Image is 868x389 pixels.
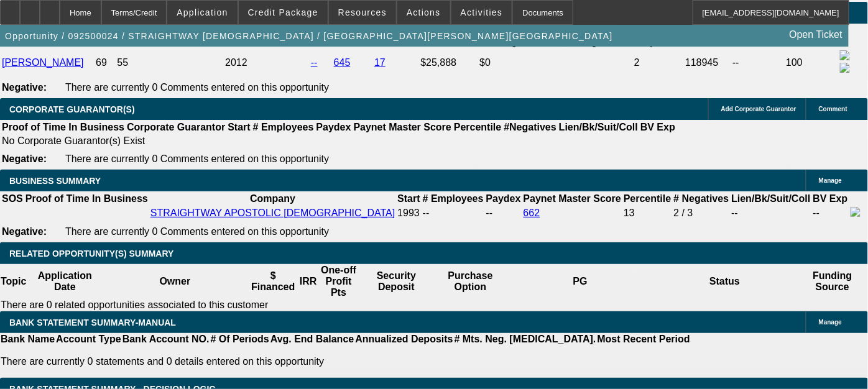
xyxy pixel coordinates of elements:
[1,121,125,134] th: Proof of Time In Business
[819,319,842,326] span: Manage
[103,264,247,299] th: Owner
[454,333,597,346] th: # Mts. Neg. [MEDICAL_DATA].
[65,82,329,93] span: There are currently 0 Comments entered on this opportunity
[250,193,295,204] b: Company
[225,57,247,68] span: 2012
[5,31,613,41] span: Opportunity / 092500024 / STRAIGHTWAY [DEMOGRAPHIC_DATA] / [GEOGRAPHIC_DATA][PERSON_NAME][GEOGRAP...
[177,7,228,17] span: Application
[504,122,557,132] b: #Negatives
[55,333,122,346] th: Account Type
[27,264,103,299] th: Application Date
[423,208,430,218] span: --
[329,1,396,24] button: Resources
[1,356,690,367] p: There are currently 0 statements and 0 details entered on this opportunity
[253,122,314,132] b: # Employees
[433,264,508,299] th: Purchase Option
[9,104,135,114] span: CORPORATE GUARANTOR(S)
[640,122,675,132] b: BV Exp
[624,208,671,219] div: 13
[2,226,47,237] b: Negative:
[316,122,351,132] b: Paydex
[597,333,691,346] th: Most Recent Period
[239,1,328,24] button: Credit Package
[819,106,847,112] span: Comment
[2,153,47,164] b: Negative:
[9,249,173,259] span: RELATED OPPORTUNITY(S) SUMMARY
[397,1,450,24] button: Actions
[228,122,250,132] b: Start
[247,264,299,299] th: $ Financed
[338,7,387,17] span: Resources
[524,193,621,204] b: Paynet Master Score
[479,50,632,76] td: $0
[25,193,149,205] th: Proof of Time In Business
[150,208,395,218] a: STRAIGHTWAY APOSTOLIC [DEMOGRAPHIC_DATA]
[508,264,653,299] th: PG
[420,50,478,76] td: $25,888
[486,193,521,204] b: Paydex
[397,193,420,204] b: Start
[354,333,453,346] th: Annualized Deposits
[451,1,512,24] button: Activities
[210,333,270,346] th: # Of Periods
[65,226,329,237] span: There are currently 0 Comments entered on this opportunity
[397,206,420,220] td: 1993
[360,264,433,299] th: Security Deposit
[840,50,850,60] img: facebook-icon.png
[454,122,501,132] b: Percentile
[9,318,176,327] span: BANK STATEMENT SUMMARY-MANUAL
[732,50,784,76] td: --
[2,82,47,93] b: Negative:
[731,206,811,220] td: --
[624,193,671,204] b: Percentile
[486,206,522,220] td: --
[318,264,360,299] th: One-off Profit Pts
[167,1,237,24] button: Application
[732,193,811,204] b: Lien/Bk/Suit/Coll
[65,153,329,164] span: There are currently 0 Comments entered on this opportunity
[334,57,351,68] a: 645
[674,193,729,204] b: # Negatives
[634,50,683,76] td: 2
[524,208,540,218] a: 662
[1,193,24,205] th: SOS
[851,207,861,217] img: facebook-icon.png
[674,208,729,219] div: 2 / 3
[653,264,798,299] th: Status
[299,264,318,299] th: IRR
[461,7,503,17] span: Activities
[354,122,451,132] b: Paynet Master Score
[559,122,638,132] b: Lien/Bk/Suit/Coll
[122,333,210,346] th: Bank Account NO.
[270,333,355,346] th: Avg. End Balance
[407,7,441,17] span: Actions
[423,193,484,204] b: # Employees
[116,50,223,76] td: 55
[840,63,850,73] img: linkedin-icon.png
[813,193,848,204] b: BV Exp
[2,57,84,68] a: [PERSON_NAME]
[248,7,318,17] span: Credit Package
[819,177,842,184] span: Manage
[721,106,796,112] span: Add Corporate Guarantor
[785,24,847,45] a: Open Ticket
[685,50,731,76] td: 118945
[797,264,868,299] th: Funding Source
[311,57,318,68] a: --
[813,206,849,220] td: --
[9,176,101,186] span: BUSINESS SUMMARY
[1,135,681,147] td: No Corporate Guarantor(s) Exist
[127,122,225,132] b: Corporate Guarantor
[785,50,838,76] td: 100
[374,57,386,68] a: 17
[95,50,115,76] td: 69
